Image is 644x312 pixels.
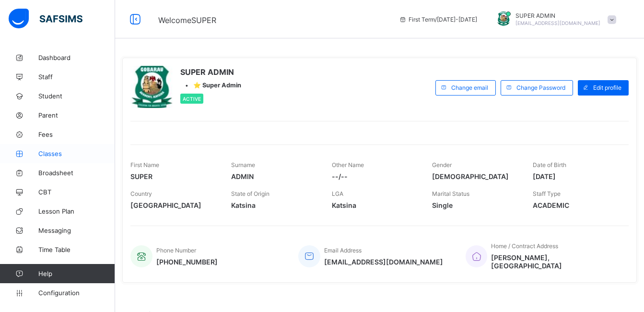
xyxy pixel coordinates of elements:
[130,190,152,197] span: Country
[231,190,269,197] span: State of Origin
[231,172,317,180] span: ADMIN
[130,201,217,209] span: [GEOGRAPHIC_DATA]
[451,84,488,91] span: Change email
[156,247,196,254] span: Phone Number
[491,253,619,270] span: [PERSON_NAME], [GEOGRAPHIC_DATA]
[38,289,115,297] span: Configuration
[180,82,241,89] div: •
[38,188,115,196] span: CBT
[38,111,115,119] span: Parent
[432,190,469,197] span: Marital Status
[332,190,343,197] span: LGA
[324,247,362,254] span: Email Address
[487,12,621,27] div: SUPERADMIN
[515,20,600,26] span: [EMAIL_ADDRESS][DOMAIN_NAME]
[38,54,115,61] span: Dashboard
[324,258,443,266] span: [EMAIL_ADDRESS][DOMAIN_NAME]
[38,207,115,215] span: Lesson Plan
[432,201,518,209] span: Single
[332,172,418,180] span: --/--
[332,201,418,209] span: Katsina
[516,84,565,91] span: Change Password
[515,12,600,19] span: SUPER ADMIN
[130,172,217,180] span: SUPER
[231,201,317,209] span: Katsina
[533,161,566,168] span: Date of Birth
[180,67,241,77] span: SUPER ADMIN
[193,82,241,89] span: ⭐ Super Admin
[399,16,477,23] span: session/term information
[183,96,201,102] span: Active
[231,161,255,168] span: Surname
[158,15,216,25] span: Welcome SUPER
[130,161,159,168] span: First Name
[38,92,115,100] span: Student
[432,172,518,180] span: [DEMOGRAPHIC_DATA]
[38,270,115,277] span: Help
[156,258,218,266] span: [PHONE_NUMBER]
[332,161,364,168] span: Other Name
[432,161,452,168] span: Gender
[533,201,619,209] span: ACADEMIC
[38,246,115,253] span: Time Table
[38,227,115,234] span: Messaging
[593,84,621,91] span: Edit profile
[9,9,82,29] img: safsims
[533,172,619,180] span: [DATE]
[38,150,115,157] span: Classes
[38,169,115,177] span: Broadsheet
[38,73,115,81] span: Staff
[38,131,115,138] span: Fees
[533,190,561,197] span: Staff Type
[491,242,558,250] span: Home / Contract Address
